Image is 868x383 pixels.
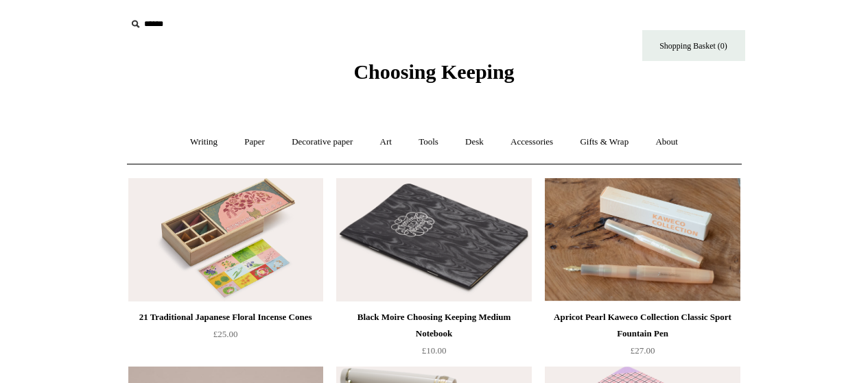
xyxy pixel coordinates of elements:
[643,124,690,160] a: About
[545,309,740,365] a: Apricot Pearl Kaweco Collection Classic Sport Fountain Pen £27.00
[340,309,528,342] div: Black Moire Choosing Keeping Medium Notebook
[545,178,740,301] a: Apricot Pearl Kaweco Collection Classic Sport Fountain Pen Apricot Pearl Kaweco Collection Classi...
[631,345,655,356] span: £27.00
[498,124,565,160] a: Accessories
[406,124,451,160] a: Tools
[128,178,323,301] img: 21 Traditional Japanese Floral Incense Cones
[353,71,514,81] a: Choosing Keeping
[128,309,323,365] a: 21 Traditional Japanese Floral Incense Cones £25.00
[453,124,496,160] a: Desk
[336,178,531,301] img: Black Moire Choosing Keeping Medium Notebook
[132,309,320,325] div: 21 Traditional Japanese Floral Incense Cones
[213,329,238,339] span: £25.00
[232,124,277,160] a: Paper
[422,345,447,356] span: £10.00
[642,30,745,61] a: Shopping Basket (0)
[336,309,531,365] a: Black Moire Choosing Keeping Medium Notebook £10.00
[178,124,230,160] a: Writing
[279,124,365,160] a: Decorative paper
[368,124,404,160] a: Art
[567,124,641,160] a: Gifts & Wrap
[353,60,514,83] span: Choosing Keeping
[548,309,736,342] div: Apricot Pearl Kaweco Collection Classic Sport Fountain Pen
[128,178,323,301] a: 21 Traditional Japanese Floral Incense Cones 21 Traditional Japanese Floral Incense Cones
[336,178,531,301] a: Black Moire Choosing Keeping Medium Notebook Black Moire Choosing Keeping Medium Notebook
[545,178,740,301] img: Apricot Pearl Kaweco Collection Classic Sport Fountain Pen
